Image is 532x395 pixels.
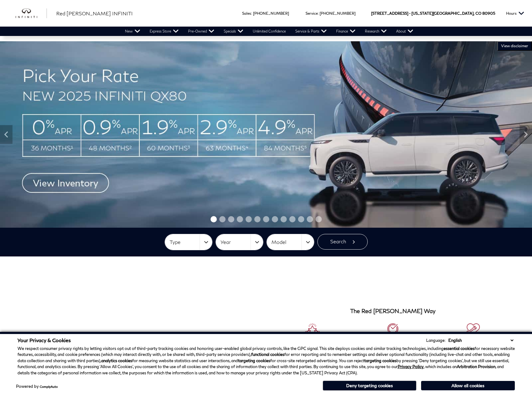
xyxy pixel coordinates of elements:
h3: The Red [PERSON_NAME] Way [350,308,435,314]
span: Year [221,237,251,247]
select: Language Select [447,337,515,343]
a: infiniti [16,8,47,18]
a: [STREET_ADDRESS] • [US_STATE][GEOGRAPHIC_DATA], CO 80905 [371,11,495,16]
a: [PHONE_NUMBER] [253,11,289,16]
a: Privacy Policy [398,364,424,369]
button: Model [267,234,314,250]
strong: essential cookies [444,346,475,351]
button: Year [216,234,263,250]
span: : [318,11,319,16]
a: Finance [331,27,360,36]
strong: Arbitration Provision [457,364,495,369]
span: Go to slide 10 [289,216,296,222]
strong: analytics cookies [101,358,132,363]
span: Go to slide 4 [237,216,243,222]
span: : [251,11,252,16]
a: About [391,27,418,36]
span: Go to slide 12 [307,216,313,222]
a: Specials [219,27,248,36]
button: Search [317,234,368,250]
span: Go to slide 7 [263,216,269,222]
span: Red [PERSON_NAME] INFINITI [56,10,133,16]
img: INFINITI [16,8,47,18]
button: Deny targeting cookies [323,381,416,391]
span: Go to slide 13 [316,216,322,222]
strong: functional cookies [251,352,284,357]
a: Pre-Owned [183,27,219,36]
div: Next [520,125,532,144]
span: Go to slide 3 [228,216,234,222]
a: [PHONE_NUMBER] [320,11,355,16]
a: Service & Parts [291,27,331,36]
nav: Main Navigation [120,27,418,36]
span: Model [271,237,301,247]
span: Go to slide 1 [211,216,217,222]
a: Express Store [145,27,183,36]
a: Unlimited Confidence [248,27,291,36]
span: VIEW DISCLAIMER [501,43,528,48]
button: Allow all cookies [421,381,515,390]
span: Go to slide 8 [272,216,278,222]
span: Type [170,237,200,247]
span: Go to slide 11 [298,216,304,222]
span: Go to slide 9 [281,216,287,222]
div: Language: [426,338,445,342]
a: ComplyAuto [40,385,58,388]
strong: targeting cookies [364,358,396,363]
span: Your Privacy & Cookies [17,337,71,343]
div: Powered by [16,384,58,388]
span: Service [306,11,318,16]
button: Type [165,234,212,250]
span: Go to slide 6 [254,216,261,222]
p: We respect consumer privacy rights by letting visitors opt out of third-party tracking cookies an... [17,346,515,376]
span: Go to slide 5 [246,216,252,222]
a: Red [PERSON_NAME] INFINITI [56,10,133,17]
a: New [120,27,145,36]
a: Research [360,27,391,36]
span: Sales [242,11,251,16]
strong: targeting cookies [238,358,270,363]
button: VIEW DISCLAIMER [497,41,532,51]
span: Go to slide 2 [219,216,226,222]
